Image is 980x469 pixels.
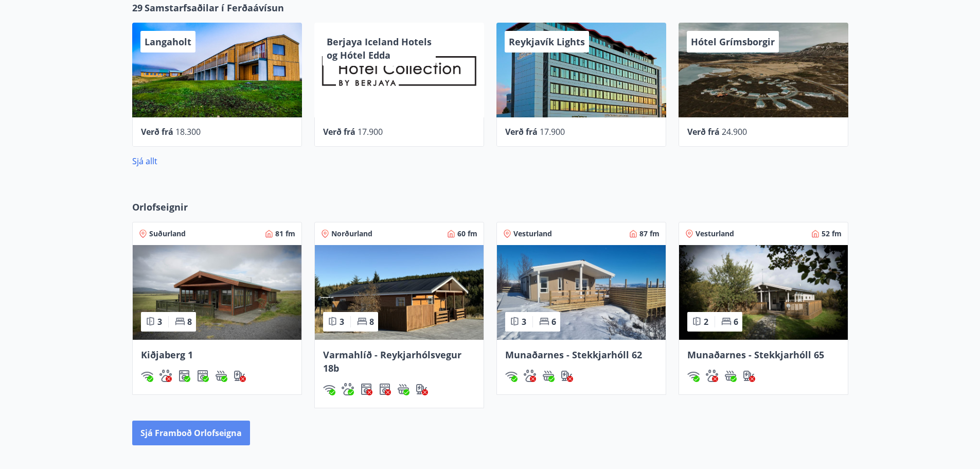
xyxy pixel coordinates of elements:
img: nH7E6Gw2rvWFb8XaSdRp44dhkQaj4PJkOoRYItBQ.svg [743,370,755,382]
img: nH7E6Gw2rvWFb8XaSdRp44dhkQaj4PJkOoRYItBQ.svg [561,370,573,382]
div: Heitur pottur [215,370,227,382]
span: Munaðarnes - Stekkjarhóll 65 [687,349,824,361]
img: Dl16BY4EX9PAW649lg1C3oBuIaAsR6QVDQBO2cTm.svg [178,370,190,382]
img: nH7E6Gw2rvWFb8XaSdRp44dhkQaj4PJkOoRYItBQ.svg [416,383,428,395]
span: 60 fm [457,229,477,239]
span: 29 [132,1,142,14]
div: Hleðslustöð fyrir rafbíla [743,370,755,382]
img: Paella dish [133,245,301,340]
span: 8 [369,316,374,327]
span: Norðurland [331,229,372,239]
img: h89QDIuHlAdpqTriuIvuEWkTH976fOgBEOOeu1mi.svg [397,383,409,395]
span: 87 fm [639,229,660,239]
img: pxcaIm5dSOV3FS4whs1soiYWTwFQvksT25a9J10C.svg [524,370,536,382]
span: Varmahlíð - Reykjarhólsvegur 18b [323,349,461,374]
span: 17.900 [358,126,383,137]
div: Gæludýr [342,383,354,395]
span: 3 [522,316,526,327]
span: 6 [734,316,738,327]
span: Samstarfsaðilar í Ferðaávísun [145,1,284,14]
span: Verð frá [141,126,173,137]
div: Þurrkari [197,370,209,382]
span: 8 [187,316,192,327]
img: pxcaIm5dSOV3FS4whs1soiYWTwFQvksT25a9J10C.svg [342,383,354,395]
span: Langaholt [145,36,191,48]
img: Paella dish [679,245,848,340]
a: Sjá allt [132,155,157,167]
div: Þurrkari [379,383,391,395]
span: Verð frá [323,126,355,137]
div: Hleðslustöð fyrir rafbíla [561,370,573,382]
div: Heitur pottur [724,370,737,382]
div: Gæludýr [159,370,172,382]
span: Hótel Grímsborgir [691,36,775,48]
div: Heitur pottur [542,370,555,382]
span: Vesturland [513,229,552,239]
div: Þráðlaust net [505,370,518,382]
span: 24.900 [722,126,747,137]
div: Gæludýr [706,370,718,382]
div: Heitur pottur [397,383,409,395]
img: nH7E6Gw2rvWFb8XaSdRp44dhkQaj4PJkOoRYItBQ.svg [234,370,246,382]
div: Þráðlaust net [687,370,700,382]
span: 52 fm [822,229,842,239]
span: Kiðjaberg 1 [141,349,193,361]
span: Munaðarnes - Stekkjarhóll 62 [505,349,642,361]
span: Orlofseignir [132,200,188,214]
img: HJRyFFsYp6qjeUYhR4dAD8CaCEsnIFYZ05miwXoh.svg [505,370,518,382]
img: pxcaIm5dSOV3FS4whs1soiYWTwFQvksT25a9J10C.svg [706,370,718,382]
img: HJRyFFsYp6qjeUYhR4dAD8CaCEsnIFYZ05miwXoh.svg [687,370,700,382]
span: 3 [340,316,344,327]
span: Verð frá [687,126,720,137]
span: 6 [551,316,556,327]
img: Paella dish [315,245,484,340]
img: pxcaIm5dSOV3FS4whs1soiYWTwFQvksT25a9J10C.svg [159,370,172,382]
span: Suðurland [149,229,186,239]
img: h89QDIuHlAdpqTriuIvuEWkTH976fOgBEOOeu1mi.svg [215,370,227,382]
button: Sjá framboð orlofseigna [132,421,250,445]
img: hddCLTAnxqFUMr1fxmbGG8zWilo2syolR0f9UjPn.svg [197,370,209,382]
img: HJRyFFsYp6qjeUYhR4dAD8CaCEsnIFYZ05miwXoh.svg [323,383,335,395]
img: hddCLTAnxqFUMr1fxmbGG8zWilo2syolR0f9UjPn.svg [379,383,391,395]
span: 2 [704,316,708,327]
div: Gæludýr [524,370,536,382]
img: Paella dish [497,245,666,340]
div: Hleðslustöð fyrir rafbíla [234,370,246,382]
span: Berjaya Iceland Hotels og Hótel Edda [327,36,432,61]
img: h89QDIuHlAdpqTriuIvuEWkTH976fOgBEOOeu1mi.svg [724,370,737,382]
div: Þráðlaust net [141,370,153,382]
div: Þráðlaust net [323,383,335,395]
span: 3 [157,316,162,327]
img: Dl16BY4EX9PAW649lg1C3oBuIaAsR6QVDQBO2cTm.svg [360,383,372,395]
span: Verð frá [505,126,538,137]
span: 18.300 [175,126,201,137]
img: HJRyFFsYp6qjeUYhR4dAD8CaCEsnIFYZ05miwXoh.svg [141,370,153,382]
span: Vesturland [696,229,734,239]
img: h89QDIuHlAdpqTriuIvuEWkTH976fOgBEOOeu1mi.svg [542,370,555,382]
div: Hleðslustöð fyrir rafbíla [416,383,428,395]
span: 81 fm [275,229,295,239]
span: 17.900 [540,126,565,137]
div: Þvottavél [360,383,372,395]
span: Reykjavík Lights [509,36,585,48]
div: Þvottavél [178,370,190,382]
